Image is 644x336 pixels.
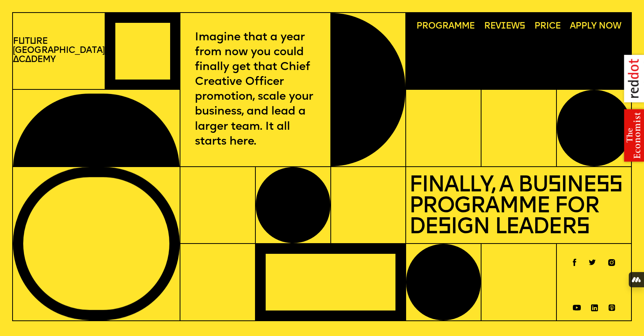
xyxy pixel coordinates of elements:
[25,56,31,64] span: a
[534,22,561,31] span: Price
[484,22,525,31] span: Rev ews
[13,37,105,65] a: Future[GEOGRAPHIC_DATA]Academy
[617,105,644,166] img: the economist
[13,37,105,65] p: F t re [GEOGRAPHIC_DATA] c demy
[591,301,598,308] a: Linkedin
[589,256,596,262] a: Twitter
[573,256,576,263] a: Facebook
[409,172,628,238] p: Finally, a Business Programme for Design Leaders
[195,30,316,149] p: Imagine that a year from now you could finally get that Chief Creative Officer promotion, scale y...
[609,301,615,308] a: Spotify
[617,48,644,109] img: reddot
[18,37,25,46] span: u
[501,22,506,31] span: i
[608,256,615,263] a: Instagram
[13,56,19,64] span: A
[573,301,581,307] a: Youtube
[570,22,621,31] span: Apply now
[416,22,475,31] span: Programme
[30,37,36,46] span: u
